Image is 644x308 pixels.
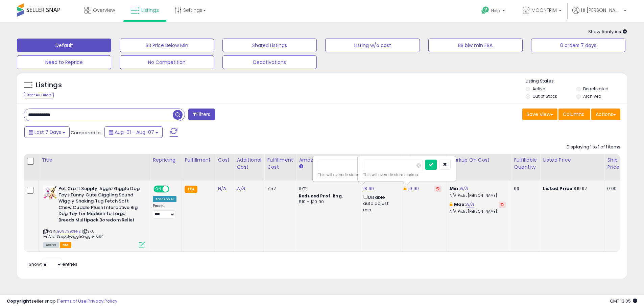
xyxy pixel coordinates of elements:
[607,186,618,192] div: 0.00
[481,6,490,15] i: Get Help
[531,7,557,14] span: MOONTRIM
[104,126,163,138] button: Aug-01 - Aug-07
[7,298,117,305] div: seller snap | |
[43,186,57,199] img: 519F35G2NNL._SL40_.jpg
[532,93,557,99] label: Out of Stock
[583,93,601,99] label: Archived
[583,86,609,92] label: Deactivated
[531,39,625,52] button: 0 orders 7 days
[591,109,620,120] button: Actions
[450,193,506,198] p: N/A Profit [PERSON_NAME]
[567,144,620,150] div: Displaying 1 to 1 of 1 items
[154,186,163,192] span: ON
[17,39,111,52] button: Default
[120,39,214,52] button: BB Price Below Min
[188,109,215,120] button: Filters
[363,171,451,178] div: This will override store markup
[120,55,214,69] button: No Competition
[17,55,111,69] button: Need to Reprice
[318,171,406,178] div: This will override store markup
[299,193,343,199] b: Reduced Prof. Rng.
[7,298,31,304] strong: Copyright
[222,55,317,69] button: Deactivations
[325,39,420,52] button: Listing w/o cost
[115,129,154,136] span: Aug-01 - Aug-07
[71,129,102,136] span: Compared to:
[572,7,626,22] a: Hi [PERSON_NAME]
[168,186,179,192] span: OFF
[428,39,523,52] button: BB blw min FBA
[558,109,590,120] button: Columns
[526,78,627,85] p: Listing States:
[299,157,357,164] div: Amazon Fees
[153,204,176,219] div: Preset:
[42,157,147,164] div: Title
[408,185,419,192] a: 19.99
[299,186,355,192] div: 15%
[450,209,506,214] p: N/A Profit [PERSON_NAME]
[491,8,500,14] span: Help
[363,185,374,192] a: 18.99
[460,185,468,192] a: N/A
[36,80,62,90] h5: Listings
[543,157,601,164] div: Listed Price
[466,201,474,208] a: N/A
[514,157,537,171] div: Fulfillable Quantity
[218,157,231,164] div: Cost
[563,111,584,118] span: Columns
[299,199,355,205] div: $10 - $10.90
[588,28,627,35] span: Show Analytics
[153,157,179,164] div: Repricing
[476,1,512,22] a: Help
[141,7,159,14] span: Listings
[24,126,70,138] button: Last 7 Days
[610,298,637,304] span: 2025-08-15 13:05 GMT
[34,129,61,136] span: Last 7 Days
[43,229,103,239] span: | SKU: PetCraftSupplyJiggleGiggle7694
[58,298,87,304] a: Terms of Use
[88,298,117,304] a: Privacy Policy
[447,154,511,181] th: The percentage added to the cost of goods (COGS) that forms the calculator for Min & Max prices.
[43,242,59,248] span: All listings currently available for purchase on Amazon
[60,242,71,248] span: FBA
[450,157,508,164] div: Markup on Cost
[543,185,574,192] b: Listed Price:
[218,185,226,192] a: N/A
[267,186,291,192] div: 7.57
[267,157,293,171] div: Fulfillment Cost
[454,201,466,208] b: Max:
[514,186,535,192] div: 63
[607,157,621,171] div: Ship Price
[581,7,622,14] span: Hi [PERSON_NAME]
[93,7,115,14] span: Overview
[24,92,54,98] div: Clear All Filters
[222,39,317,52] button: Shared Listings
[153,196,176,202] div: Amazon AI
[237,185,245,192] a: N/A
[522,109,557,120] button: Save View
[58,186,141,225] b: Pet Craft Supply Jiggle Giggle Dog Toys Funny Cute Giggling Sound Wiggly Shaking Tug Fetch Soft C...
[543,186,599,192] div: $19.97
[299,164,303,170] small: Amazon Fees.
[185,157,212,164] div: Fulfillment
[43,186,145,247] div: ASIN:
[29,261,77,267] span: Show: entries
[57,229,81,234] a: B09739XFFZ
[363,193,396,213] div: Disable auto adjust min
[237,157,262,171] div: Additional Cost
[450,185,460,192] b: Min:
[185,186,197,193] small: FBA
[532,86,545,92] label: Active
